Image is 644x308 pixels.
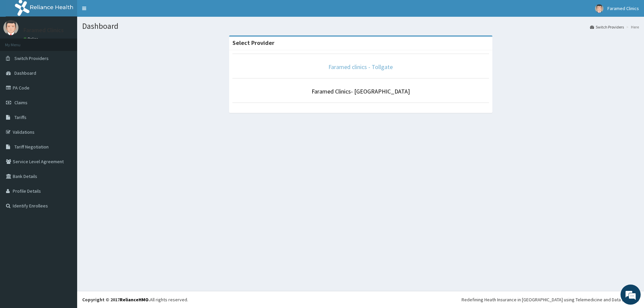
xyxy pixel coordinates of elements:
[14,100,28,106] span: Claims
[77,291,644,308] footer: All rights reserved.
[595,4,603,13] img: User Image
[625,24,639,30] li: Here
[14,55,49,61] span: Switch Providers
[82,22,639,30] h1: Dashboard
[82,297,150,303] strong: Copyright © 2017 .
[120,297,149,303] a: RelianceHMO
[590,24,624,30] a: Switch Providers
[23,37,40,41] a: Online
[23,27,64,33] p: Faramed Clinics
[14,144,49,150] span: Tariff Negotiation
[607,5,639,11] span: Faramed Clinics
[328,63,393,71] a: Faramed clinics - Tollgate
[14,114,26,120] span: Tariffs
[312,87,410,95] a: Faramed Clinics- [GEOGRAPHIC_DATA]
[3,20,18,35] img: User Image
[232,39,274,47] strong: Select Provider
[14,70,36,76] span: Dashboard
[462,296,639,303] div: Redefining Heath Insurance in [GEOGRAPHIC_DATA] using Telemedicine and Data Science!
